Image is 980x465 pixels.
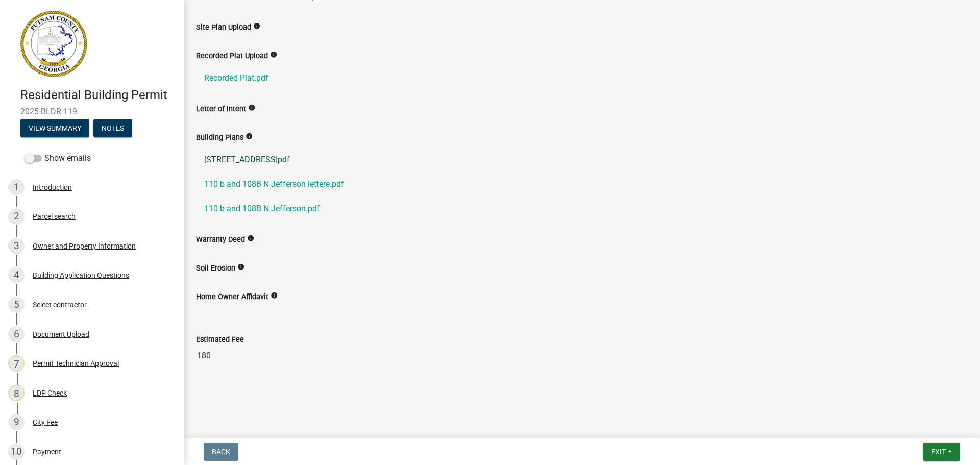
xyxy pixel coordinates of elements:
[204,443,238,461] button: Back
[8,267,24,283] div: 4
[196,53,268,60] label: Recorded Plat Upload
[8,385,24,401] div: 8
[20,125,89,133] wm-modal-confirm: Summary
[20,119,89,137] button: View Summary
[33,184,72,191] div: Introduction
[33,389,67,397] div: LDP Check
[33,213,76,220] div: Parcel search
[8,208,24,225] div: 2
[20,88,176,103] h4: Residential Building Permit
[196,148,968,172] a: [STREET_ADDRESS]pdf
[196,236,245,243] label: Warranty Deed
[8,414,24,430] div: 9
[8,238,24,254] div: 3
[8,355,24,372] div: 7
[93,125,132,133] wm-modal-confirm: Notes
[271,292,278,299] i: info
[20,107,163,116] span: 2025-BLDR-119
[33,448,61,455] div: Payment
[248,104,255,111] i: info
[8,326,24,342] div: 6
[8,444,24,460] div: 10
[196,24,251,31] label: Site Plan Upload
[196,66,968,90] a: Recorded Plat.pdf
[196,293,268,301] label: Home Owner Affidavit
[196,172,968,197] a: 110 b and 108B N Jefferson lettere.pdf
[931,448,946,456] span: Exit
[8,179,24,195] div: 1
[196,265,235,272] label: Soil Erosion
[237,263,244,271] i: info
[196,134,243,141] label: Building Plans
[253,22,260,30] i: info
[196,197,968,221] a: 110 b and 108B N Jefferson.pdf
[8,297,24,313] div: 5
[33,242,136,250] div: Owner and Property Information
[246,133,253,140] i: info
[24,152,91,164] label: Show emails
[93,119,132,137] button: Notes
[33,272,129,279] div: Building Application Questions
[20,11,87,77] img: Putnam County, Georgia
[33,360,119,367] div: Permit Technician Approval
[33,301,87,308] div: Select contractor
[196,336,244,344] label: Estimated Fee
[923,443,960,461] button: Exit
[33,419,58,426] div: City Fee
[270,51,277,58] i: info
[196,106,246,113] label: Letter of Intent
[247,235,254,242] i: info
[212,448,230,456] span: Back
[33,331,89,338] div: Document Upload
